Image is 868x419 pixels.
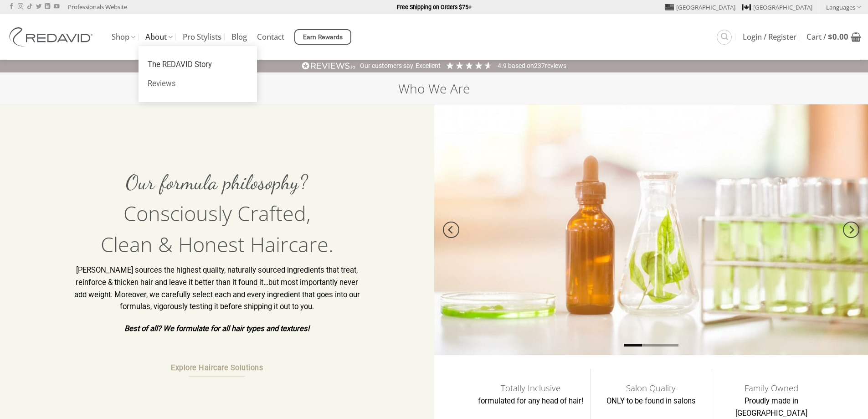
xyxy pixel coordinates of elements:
li: Page dot 3 [660,344,678,347]
a: Follow on TikTok [27,4,32,10]
p: [PERSON_NAME] sources the highest quality, naturally sourced ingredients that treat, reinforce & ... [73,264,361,313]
a: Pro Stylists [183,29,221,45]
a: Reviews [139,74,257,93]
a: Blog [231,29,247,45]
a: [GEOGRAPHIC_DATA] [665,0,735,14]
a: Login / Register [743,29,796,45]
a: Follow on Twitter [36,4,41,10]
span: Our formula philosophy? [126,170,308,195]
span: Based on [508,62,534,69]
strong: Free Shipping on Orders $75+ [397,4,472,10]
span: reviews [545,62,566,69]
span: Login / Register [743,33,796,41]
strong: Best of all? We formulate for all hair types and textures! [124,324,309,333]
h4: Totally Inclusive [478,385,584,391]
a: Languages [826,0,861,14]
div: Our customers say [360,62,413,71]
a: Follow on YouTube [54,4,59,10]
a: View cart [806,27,861,47]
li: Page dot 1 [624,344,642,347]
button: Previous [443,205,459,255]
h3: Clean & Honest Haircare. [73,234,361,254]
span: Earn Rewards [303,32,343,42]
a: The REDAVID Story [139,55,257,74]
button: Next [843,205,859,255]
span: 4.9 [498,62,508,69]
a: Contact [257,29,284,45]
span: Explore Haircare Solutions [171,362,263,374]
a: About [145,28,173,46]
span: Cart / [806,33,848,41]
li: Page dot 2 [642,344,660,347]
bdi: 0.00 [828,31,848,42]
p: ONLY to be found in salons [598,395,704,408]
div: Excellent [416,62,441,71]
div: 4.92 Stars [445,61,493,70]
p: formulated for any head of hair! [478,395,584,408]
img: REVIEWS.io [302,62,355,70]
a: Shop [112,28,135,46]
h1: Who We Are [398,80,470,97]
a: Explore Haircare Solutions [169,359,264,378]
h4: Salon Quality [598,385,704,391]
a: [GEOGRAPHIC_DATA] [742,0,812,14]
a: Earn Rewards [294,29,351,45]
h4: Family Owned [718,385,825,391]
span: 237 [534,62,545,69]
h3: Consciously Crafted, [73,203,361,223]
a: Follow on Facebook [9,4,14,10]
a: Follow on LinkedIn [45,4,50,10]
img: REDAVID Salon Products | United States [7,27,98,47]
a: Search [717,30,732,45]
a: Follow on Instagram [18,4,23,10]
span: $ [828,31,832,42]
